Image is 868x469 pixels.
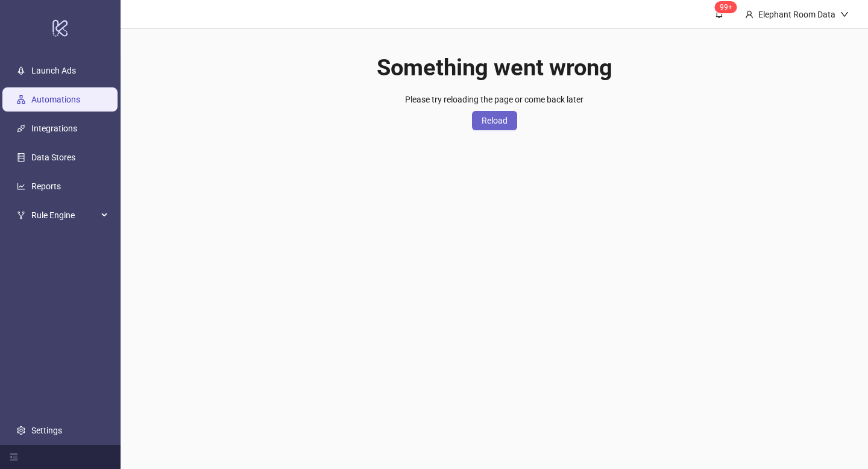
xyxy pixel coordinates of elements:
[31,95,80,104] a: Automations
[715,1,737,13] sup: 1448
[31,426,62,435] a: Settings
[31,66,76,75] a: Launch Ads
[377,54,612,81] h1: Something went wrong
[482,116,508,125] span: Reload
[405,95,583,104] span: Please try reloading the page or come back later
[31,124,77,133] a: Integrations
[31,203,98,227] span: Rule Engine
[840,10,849,19] span: down
[31,181,61,191] a: Reports
[472,111,517,130] button: Reload
[753,8,840,21] div: Elephant Room Data
[10,453,18,461] span: menu-fold
[31,153,75,162] a: Data Stores
[745,10,753,19] span: user
[17,211,25,219] span: fork
[715,10,723,18] span: bell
